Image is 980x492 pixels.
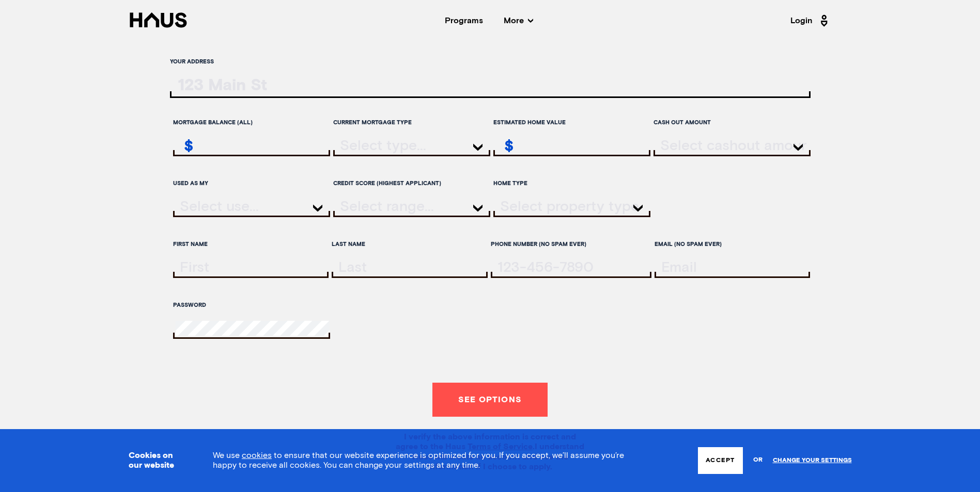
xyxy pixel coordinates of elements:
label: Phone Number (no spam ever) [491,235,651,253]
input: ratesLocationInput [170,77,811,98]
label: Password [173,296,330,314]
label: Estimated home value [493,113,650,132]
label: Used as my [173,174,330,192]
input: email [657,260,810,275]
div: $ [176,138,193,156]
label: Credit score (highest applicant) [333,174,490,192]
input: remainingMortgageAmount [176,138,330,153]
label: Current mortgage type [333,113,490,132]
label: First Name [173,235,329,253]
input: estimatedHomeValue [496,138,650,153]
div: $ [496,138,514,156]
span: or [753,451,763,469]
span: More [504,17,533,25]
input: firstName [176,260,329,275]
a: Programs [445,17,483,25]
label: Email (no spam ever) [655,235,810,253]
label: Mortgage balance (all) [173,113,330,132]
label: Last Name [332,235,487,253]
a: cookies [242,451,272,460]
input: tel [493,260,651,275]
button: See options [432,383,548,417]
a: Change your settings [773,457,852,464]
h3: Cookies on our website [129,451,187,470]
label: Cash out Amount [654,113,811,132]
label: Your address [170,53,811,71]
span: We use to ensure that our website experience is optimized for you. If you accept, we’ll assume yo... [213,451,624,469]
button: Accept [698,447,742,474]
a: Login [790,12,831,29]
input: password [176,321,330,336]
label: Home Type [493,174,650,192]
input: lastName [334,260,487,275]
